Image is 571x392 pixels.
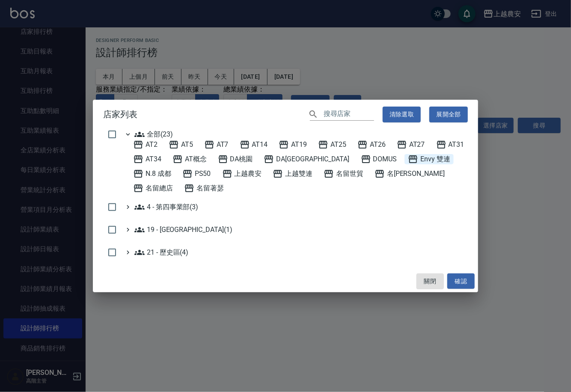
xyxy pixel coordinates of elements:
[397,140,425,150] span: AT27
[222,169,262,179] span: 上越農安
[324,108,374,121] input: 搜尋店家
[182,169,211,179] span: PS50
[133,183,173,193] span: 名留總店
[134,202,198,212] span: 4 - 第四事業部(3)
[134,247,188,258] span: 21 - 歷史區(4)
[218,154,253,164] span: DA桃園
[416,273,444,289] button: 關閉
[184,183,224,193] span: 名留著瑟
[169,140,193,150] span: AT5
[429,107,468,122] button: 展開全部
[134,225,232,235] span: 19 - [GEOGRAPHIC_DATA](1)
[93,100,478,129] h2: 店家列表
[279,140,307,150] span: AT19
[133,140,158,150] span: AT2
[375,169,445,179] span: 名[PERSON_NAME]
[204,140,229,150] span: AT7
[408,154,450,164] span: Envy 雙連
[133,154,161,164] span: AT34
[357,140,386,150] span: AT26
[134,129,173,140] span: 全部(23)
[361,154,397,164] span: DOMUS
[273,169,312,179] span: 上越雙連
[240,140,268,150] span: AT14
[172,154,207,164] span: AT概念
[447,273,475,289] button: 確認
[383,107,421,122] button: 清除選取
[324,169,363,179] span: 名留世貿
[318,140,346,150] span: AT25
[264,154,349,164] span: DA[GEOGRAPHIC_DATA]
[436,140,464,150] span: AT31
[133,169,171,179] span: N.8 成都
